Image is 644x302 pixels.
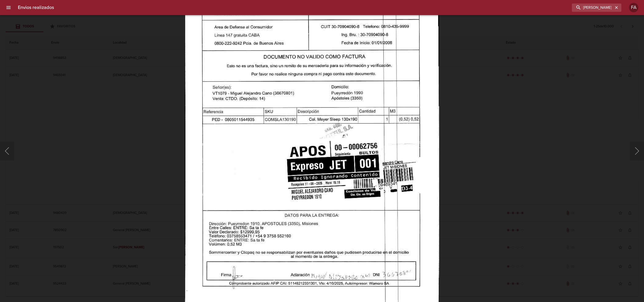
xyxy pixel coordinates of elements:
[629,3,638,12] div: FA
[18,4,54,11] h6: Envios realizados
[630,142,644,160] button: Siguiente
[3,2,14,13] button: menu
[572,4,613,12] input: buscar
[629,3,638,12] div: Abrir información de usuario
